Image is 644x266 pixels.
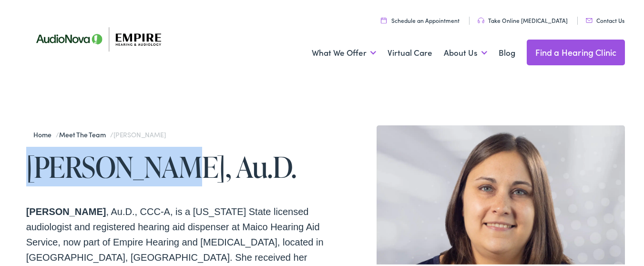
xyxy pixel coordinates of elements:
a: Take Online [MEDICAL_DATA] [478,15,568,23]
span: [PERSON_NAME] [113,128,165,138]
img: utility icon [586,17,593,21]
a: Find a Hearing Clinic [527,38,625,64]
a: Virtual Care [388,34,432,69]
span: / / [33,128,165,138]
a: Home [33,128,56,138]
h1: [PERSON_NAME], Au.D. [26,150,326,181]
a: Meet the Team [59,128,110,138]
img: utility icon [478,16,484,22]
a: What We Offer [312,34,376,69]
img: utility icon [381,16,387,22]
a: Contact Us [586,15,624,23]
strong: [PERSON_NAME] [26,205,106,215]
a: Blog [499,34,515,69]
a: Schedule an Appointment [381,15,460,23]
a: About Us [444,34,487,69]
